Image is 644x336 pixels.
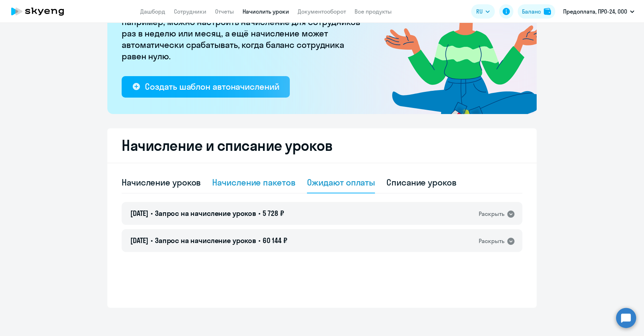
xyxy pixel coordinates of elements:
span: [DATE] [130,209,148,218]
img: balance [544,8,551,15]
div: Списание уроков [386,177,457,188]
div: Начисление пакетов [212,177,295,188]
span: • [151,209,153,218]
a: Сотрудники [174,8,206,15]
div: Начисление уроков [122,177,201,188]
span: • [258,236,260,245]
div: Создать шаблон автоначислений [145,81,279,92]
a: Дашборд [140,8,165,15]
div: Раскрыть [479,237,504,246]
button: RU [471,4,495,19]
button: Создать шаблон автоначислений [122,76,290,98]
span: 5 728 ₽ [263,209,284,218]
span: Запрос на начисление уроков [155,236,256,245]
span: • [258,209,260,218]
div: Баланс [522,7,541,16]
button: Предоплата, ПРО-24, ООО [560,3,638,20]
button: Балансbalance [518,4,555,19]
h2: Начисление и списание уроков [122,137,522,154]
p: Предоплата, ПРО-24, ООО [563,7,627,16]
a: Все продукты [355,8,392,15]
span: RU [476,7,483,16]
a: Документооборот [298,8,346,15]
span: • [151,236,153,245]
a: Начислить уроки [243,8,289,15]
span: [DATE] [130,236,148,245]
span: Запрос на начисление уроков [155,209,256,218]
p: [PERSON_NAME] больше не придётся начислять вручную. Например, можно настроить начисление для сотр... [122,5,365,62]
div: Ожидают оплаты [307,177,375,188]
span: 60 144 ₽ [263,236,287,245]
a: Отчеты [215,8,234,15]
div: Раскрыть [479,209,504,218]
